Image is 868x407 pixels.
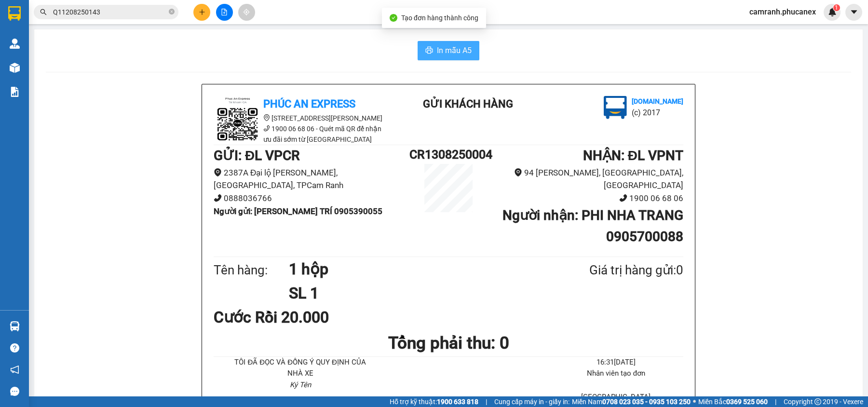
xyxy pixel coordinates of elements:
b: Gửi khách hàng [423,98,513,110]
button: printerIn mẫu A5 [418,41,479,60]
li: 0888036766 [214,192,409,205]
li: 16:31[DATE] [549,357,683,368]
h1: SL 1 [289,281,542,305]
span: Miền Bắc [698,396,768,407]
span: | [486,396,487,407]
h1: CR1308250004 [409,145,488,164]
li: 2387A Đại lộ [PERSON_NAME], [GEOGRAPHIC_DATA], TPCam Ranh [214,166,409,192]
div: Cước Rồi 20.000 [214,305,368,329]
li: 94 [PERSON_NAME], [GEOGRAPHIC_DATA], [GEOGRAPHIC_DATA] [488,166,683,192]
span: Miền Nam [572,396,691,407]
span: message [10,387,19,396]
button: file-add [216,4,233,21]
b: Người gửi : [PERSON_NAME] TRÍ 0905390055 [214,206,382,216]
span: Cung cấp máy in - giấy in: [494,396,570,407]
span: ⚪️ [693,400,696,404]
img: warehouse-icon [10,321,20,331]
img: solution-icon [10,87,20,97]
li: 1900 06 68 06 [488,192,683,205]
b: GỬI : ĐL VPCR [214,148,300,163]
span: printer [425,46,433,55]
li: TÔI ĐÃ ĐỌC VÀ ĐỒNG Ý QUY ĐỊNH CỦA NHÀ XE [233,357,367,380]
span: phone [214,194,222,202]
li: [STREET_ADDRESS][PERSON_NAME] [214,113,387,123]
span: plus [199,9,205,15]
span: | [775,396,776,407]
span: search [40,9,47,15]
span: 1 [835,4,838,11]
strong: 1900 633 818 [437,398,478,406]
span: copyright [814,398,821,405]
span: Hỗ trợ kỹ thuật: [390,396,478,407]
img: icon-new-feature [828,8,837,16]
h1: 1 hộp [289,257,542,281]
span: question-circle [10,343,19,353]
div: Giá trị hàng gửi: 0 [542,260,683,280]
li: Nhân viên tạo đơn [549,368,683,380]
b: Phúc An Express [263,98,355,110]
span: environment [514,168,522,176]
img: logo.jpg [214,96,262,144]
img: warehouse-icon [10,39,20,49]
strong: 0369 525 060 [726,398,768,406]
b: [DOMAIN_NAME] [632,97,683,105]
button: caret-down [845,4,862,21]
img: logo.jpg [604,96,627,119]
div: Tên hàng: [214,260,289,280]
img: logo-vxr [8,6,21,21]
span: In mẫu A5 [437,44,472,56]
strong: 0708 023 035 - 0935 103 250 [602,398,691,406]
span: caret-down [850,8,858,16]
span: environment [263,114,270,121]
img: warehouse-icon [10,63,20,73]
b: Người nhận : PHI NHA TRANG 0905700088 [502,207,683,244]
button: aim [238,4,255,21]
li: [GEOGRAPHIC_DATA] [549,392,683,403]
span: camranh.phucanex [742,6,824,18]
span: Tạo đơn hàng thành công [401,14,478,22]
span: notification [10,365,19,374]
span: environment [214,168,222,176]
span: close-circle [169,8,175,17]
sup: 1 [833,4,840,11]
span: phone [619,194,627,202]
span: close-circle [169,9,175,14]
span: check-circle [390,14,397,22]
span: file-add [221,9,228,15]
button: plus [193,4,210,21]
span: phone [263,125,270,132]
i: Ký Tên [290,380,311,389]
li: 1900 06 68 06 - Quét mã QR để nhận ưu đãi sớm từ [GEOGRAPHIC_DATA] [214,123,387,145]
li: (c) 2017 [632,107,683,119]
input: Tìm tên, số ĐT hoặc mã đơn [53,7,167,17]
b: NHẬN : ĐL VPNT [583,148,683,163]
span: aim [243,9,250,15]
h1: Tổng phải thu: 0 [214,330,683,356]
